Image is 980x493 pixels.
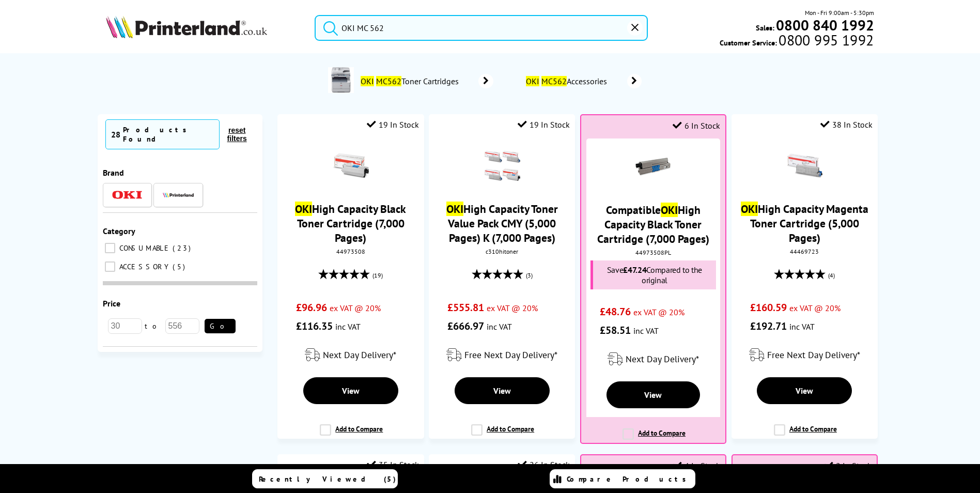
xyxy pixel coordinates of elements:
[342,386,360,396] span: View
[590,260,716,289] div: Save Compared to the original
[796,386,813,396] span: View
[455,377,550,404] a: View
[320,424,383,444] label: Add to Compare
[757,377,852,404] a: View
[259,474,396,484] span: Recently Viewed (5)
[524,74,642,88] a: OKI MC562Accessories
[173,243,193,253] span: 23
[623,428,686,448] label: Add to Compare
[756,23,774,33] span: Sales:
[283,341,418,369] div: modal_delivery
[103,167,124,178] span: Brand
[824,460,872,471] div: 2 In Stock
[750,301,787,314] span: £160.59
[105,243,115,253] input: CONSUMABLE 23
[487,303,538,313] span: ex VAT @ 20%
[828,266,835,285] span: (4)
[661,203,678,217] mark: OKI
[111,129,120,140] span: 28
[487,321,512,332] span: inc VAT
[626,353,699,365] span: Next Day Delivery*
[524,76,612,86] span: Accessories
[108,318,142,334] input: 30
[106,16,302,40] a: Printerland Logo
[471,424,534,444] label: Add to Compare
[805,8,874,18] span: Mon - Fri 9:00am - 5:30pm
[644,390,662,400] span: View
[673,460,720,471] div: 4 In Stock
[328,67,354,93] img: OKI-MC562-conspage.jpg
[567,474,692,484] span: Compare Products
[295,202,312,216] mark: OKI
[606,381,701,408] a: View
[586,345,720,374] div: modal_delivery
[359,76,463,86] span: Toner Cartridges
[633,326,659,336] span: inc VAT
[103,298,120,309] span: Price
[315,15,648,41] input: Search product or brand
[741,202,868,245] a: OKIHigh Capacity Magenta Toner Cartridge (5,000 Pages)
[106,16,267,38] img: Printerland Logo
[741,202,758,216] mark: OKI
[142,321,165,331] span: to
[786,148,822,184] img: OKI-44469723-Small.gif
[285,248,416,255] div: 44973508
[220,126,255,143] button: reset filters
[589,249,718,256] div: 44973508PL
[789,303,841,313] span: ex VAT @ 20%
[550,469,695,488] a: Compare Products
[673,120,720,131] div: 6 In Stock
[774,424,837,444] label: Add to Compare
[484,148,520,184] img: OKI-c310hitoner-Small.gif
[526,76,539,86] mark: OKI
[252,469,398,488] a: Recently Viewed (5)
[296,319,333,333] span: £116.35
[464,349,557,361] span: Free Next Day Delivery*
[163,192,194,197] img: Printerland
[372,266,383,285] span: (19)
[737,341,873,369] div: modal_delivery
[820,119,873,130] div: 38 In Stock
[205,319,236,333] button: Go
[635,149,671,185] img: K15682ZA-small.gif
[117,262,172,271] span: ACCESSORY
[720,35,874,48] span: Customer Service:
[173,262,188,271] span: 5
[361,76,374,86] mark: OKI
[367,119,419,130] div: 19 In Stock
[493,386,511,396] span: View
[774,20,874,30] a: 0800 840 1992
[437,248,567,255] div: c310hitoner
[600,323,631,337] span: £58.51
[446,202,463,216] mark: OKI
[434,341,570,369] div: modal_delivery
[112,191,143,199] img: OKI
[376,76,401,86] mark: MC562
[117,243,172,253] span: CONSUMABLE
[105,261,115,272] input: ACCESSORY 5
[295,202,406,245] a: OKIHigh Capacity Black Toner Cartridge (7,000 Pages)
[633,307,685,317] span: ex VAT @ 20%
[333,148,369,184] img: OKI-44973508-Small.gif
[623,265,646,275] span: £47.24
[541,76,567,86] mark: MC562
[303,377,398,404] a: View
[776,16,874,35] b: 0800 840 1992
[597,203,709,246] a: CompatibleOKIHigh Capacity Black Toner Cartridge (7,000 Pages)
[767,349,860,361] span: Free Next Day Delivery*
[789,321,815,332] span: inc VAT
[367,459,419,470] div: 35 In Stock
[600,305,631,318] span: £48.76
[777,35,874,45] span: 0800 995 1992
[335,321,361,332] span: inc VAT
[447,301,484,314] span: £555.81
[296,301,327,314] span: £96.96
[323,349,396,361] span: Next Day Delivery*
[750,319,787,333] span: £192.71
[518,459,570,470] div: 26 In Stock
[446,202,558,245] a: OKIHigh Capacity Toner Value Pack CMY (5,000 Pages) K (7,000 Pages)
[739,248,870,255] div: 44469723
[123,125,214,144] div: Products Found
[359,67,493,95] a: OKI MC562Toner Cartridges
[447,319,484,333] span: £666.97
